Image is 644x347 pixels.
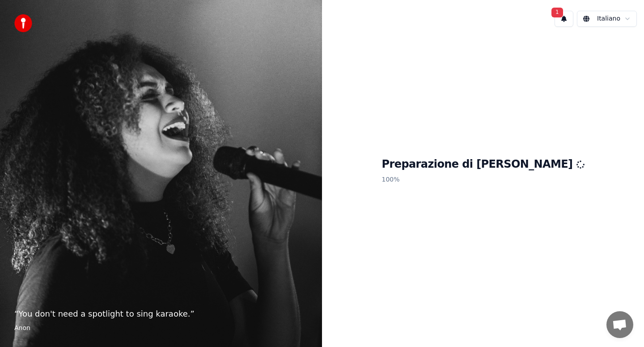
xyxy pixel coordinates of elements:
[555,11,573,27] button: 1
[14,14,32,32] img: youka
[14,324,308,333] footer: Anon
[14,308,308,320] p: “ You don't need a spotlight to sing karaoke. ”
[382,157,585,172] h1: Preparazione di [PERSON_NAME]
[551,8,563,17] span: 1
[382,172,585,188] p: 100 %
[606,311,633,338] a: Aprire la chat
